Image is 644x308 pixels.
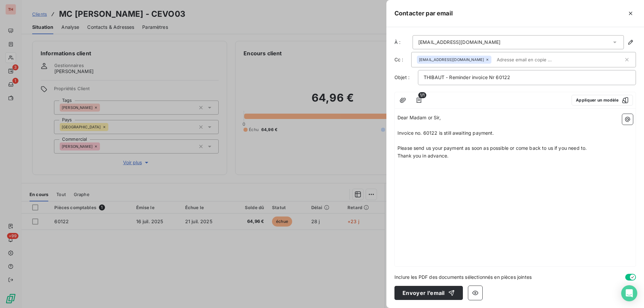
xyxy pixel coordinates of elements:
span: [EMAIL_ADDRESS][DOMAIN_NAME] [419,58,484,62]
span: Objet : [394,74,410,80]
span: 1/1 [418,92,426,98]
button: Appliquer un modèle [572,95,633,106]
input: Adresse email en copie ... [494,55,572,65]
span: Invoice no. 60122 is still awaiting payment. [397,130,494,136]
span: THIBAUT - Reminder invoice Nr 60122 [424,74,510,80]
span: Dear Madam or Sir, [397,115,441,120]
span: Inclure les PDF des documents sélectionnés en pièces jointes [394,273,532,281]
div: Open Intercom Messenger [621,285,637,301]
h5: Contacter par email [394,9,453,18]
label: À : [394,39,411,46]
span: Thank you in advance. [397,153,448,159]
div: [EMAIL_ADDRESS][DOMAIN_NAME] [418,39,500,46]
label: Cc : [394,56,411,63]
span: Please send us your payment as soon as possible or come back to us if you need to. [397,145,587,151]
button: Envoyer l’email [394,286,463,300]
